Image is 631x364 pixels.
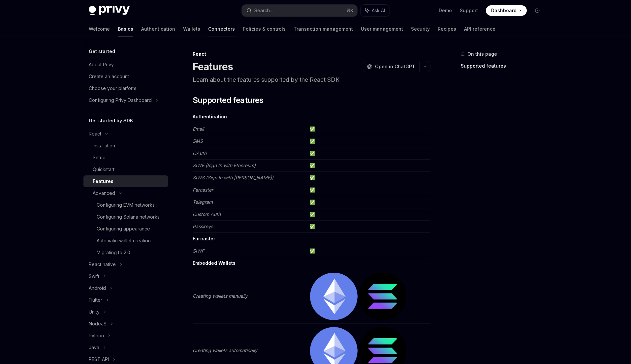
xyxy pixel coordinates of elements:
[372,7,385,14] span: Ask AI
[307,245,430,257] td: ✅
[97,201,155,209] div: Configuring EVM networks
[97,237,151,245] div: Automatic wallet creation
[193,348,257,353] em: Creating wallets automatically
[307,196,430,208] td: ✅
[242,5,357,16] button: Search...⌘K
[89,130,101,138] div: React
[83,235,168,247] a: Automatic wallet creation
[89,272,99,280] div: Swift
[83,71,168,82] a: Create an account
[193,236,215,241] strong: Farcaster
[89,84,136,92] div: Choose your platform
[93,189,115,197] div: Advanced
[183,21,200,37] a: Wallets
[89,260,116,268] div: React native
[411,21,430,37] a: Security
[193,114,227,119] strong: Authentication
[460,7,478,14] a: Support
[193,199,213,205] em: Telegram
[307,208,430,221] td: ✅
[193,175,273,180] em: SIWS (Sign In with [PERSON_NAME])
[97,249,130,257] div: Migrating to 2.0
[361,5,390,16] button: Ask AI
[193,224,213,229] em: Passkeys
[83,82,168,94] a: Choose your platform
[193,248,204,254] em: SIWF
[307,123,430,135] td: ✅
[243,21,286,37] a: Policies & controls
[83,140,168,152] a: Installation
[118,21,133,37] a: Basics
[83,175,168,187] a: Features
[89,344,99,351] div: Java
[346,8,353,13] span: ⌘ K
[363,61,419,72] button: Open in ChatGPT
[89,21,110,37] a: Welcome
[89,284,106,292] div: Android
[361,21,403,37] a: User management
[193,260,236,266] strong: Embedded Wallets
[208,21,235,37] a: Connectors
[89,296,102,304] div: Flutter
[254,7,273,15] div: Search...
[93,154,106,162] div: Setup
[193,293,248,299] em: Creating wallets manually
[97,213,160,221] div: Configuring Solana networks
[193,75,430,84] p: Learn about the features supported by the React SDK
[93,166,114,173] div: Quickstart
[307,160,430,172] td: ✅
[307,184,430,196] td: ✅
[193,211,221,217] em: Custom Auth
[307,221,430,233] td: ✅
[89,61,114,69] div: About Privy
[83,211,168,223] a: Configuring Solana networks
[89,6,130,15] img: dark logo
[307,147,430,160] td: ✅
[193,61,233,73] h1: Features
[89,96,152,104] div: Configuring Privy Dashboard
[375,63,415,70] span: Open in ChatGPT
[97,225,150,233] div: Configuring appearance
[307,135,430,147] td: ✅
[193,187,213,193] em: Farcaster
[83,164,168,175] a: Quickstart
[141,21,175,37] a: Authentication
[89,332,104,340] div: Python
[193,95,264,106] span: Supported features
[461,61,548,71] a: Supported features
[464,21,495,37] a: API reference
[89,308,100,316] div: Unity
[93,177,113,185] div: Features
[89,320,107,328] div: NodeJS
[359,273,406,320] img: solana.png
[193,150,206,156] em: OAuth
[438,21,456,37] a: Recipes
[491,7,517,14] span: Dashboard
[193,51,430,57] div: React
[89,117,133,125] h5: Get started by SDK
[83,223,168,235] a: Configuring appearance
[83,59,168,71] a: About Privy
[439,7,452,14] a: Demo
[294,21,353,37] a: Transaction management
[467,50,497,58] span: On this page
[89,73,129,80] div: Create an account
[89,47,115,55] h5: Get started
[93,142,115,150] div: Installation
[310,273,358,320] img: ethereum.png
[486,5,527,16] a: Dashboard
[83,152,168,164] a: Setup
[83,199,168,211] a: Configuring EVM networks
[532,5,543,16] button: Toggle dark mode
[83,247,168,258] a: Migrating to 2.0
[89,355,109,363] div: REST API
[193,126,204,132] em: Email
[193,163,256,168] em: SIWE (Sign In with Ethereum)
[307,172,430,184] td: ✅
[193,138,203,144] em: SMS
